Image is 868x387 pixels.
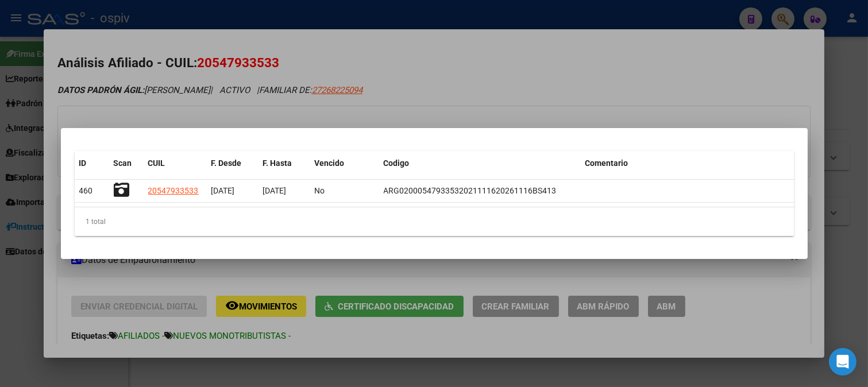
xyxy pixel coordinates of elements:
span: F. Desde [211,158,242,168]
span: Scan [114,158,132,168]
datatable-header-cell: CUIL [144,151,207,176]
span: Comentario [585,158,628,168]
datatable-header-cell: Codigo [379,151,581,176]
datatable-header-cell: Comentario [581,151,794,176]
span: 460 [79,186,93,195]
div: 1 total [75,207,794,236]
span: Vencido [315,158,345,168]
div: Open Intercom Messenger [829,348,857,376]
datatable-header-cell: ID [75,151,109,176]
span: CUIL [148,158,165,168]
span: ID [79,158,87,168]
span: ARG02000547933532021111620261116BS413 [384,186,557,195]
datatable-header-cell: Scan [109,151,144,176]
datatable-header-cell: Vencido [310,151,379,176]
span: [DATE] [211,186,235,195]
span: [DATE] [263,186,287,195]
span: Codigo [384,158,410,168]
span: No [315,186,325,195]
span: 20547933533 [148,186,199,195]
datatable-header-cell: F. Hasta [259,151,310,176]
datatable-header-cell: F. Desde [207,151,259,176]
span: F. Hasta [263,158,292,168]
